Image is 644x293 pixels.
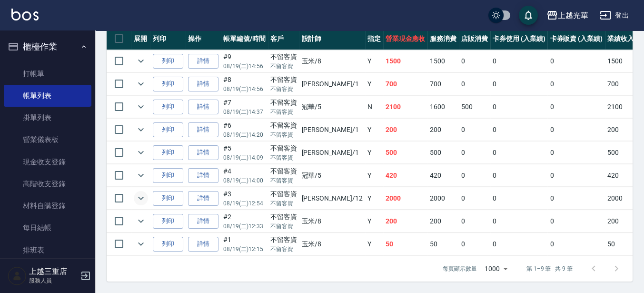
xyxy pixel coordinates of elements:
[223,222,266,231] p: 08/19 (二) 12:33
[547,187,605,210] td: 0
[11,9,39,20] img: Logo
[490,187,548,210] td: 0
[526,264,573,273] p: 第 1–9 筆 共 9 筆
[221,73,268,95] td: #8
[223,153,266,162] p: 08/19 (二) 14:09
[459,73,490,95] td: 0
[4,63,91,85] a: 打帳單
[4,129,91,151] a: 營業儀表板
[365,141,383,164] td: Y
[365,233,383,255] td: Y
[4,173,91,195] a: 高階收支登錄
[427,28,459,50] th: 服務消費
[153,168,183,183] button: 列印
[8,266,27,285] img: Person
[270,189,297,199] div: 不留客資
[270,212,297,222] div: 不留客資
[4,34,91,59] button: 櫃檯作業
[188,54,218,69] a: 詳情
[299,28,365,50] th: 設計師
[299,164,365,187] td: 冠華 /5
[188,122,218,137] a: 詳情
[605,141,636,164] td: 500
[459,141,490,164] td: 0
[134,122,148,137] button: expand row
[383,141,428,164] td: 500
[188,191,218,206] a: 詳情
[547,28,605,50] th: 卡券販賣 (入業績)
[221,50,268,72] td: #9
[605,50,636,72] td: 1500
[490,96,548,118] td: 0
[605,210,636,232] td: 200
[223,108,266,116] p: 08/19 (二) 14:37
[383,50,428,72] td: 1500
[605,96,636,118] td: 2100
[270,121,297,131] div: 不留客資
[134,77,148,91] button: expand row
[443,264,477,273] p: 每頁顯示數量
[365,164,383,187] td: Y
[221,96,268,118] td: #7
[4,217,91,239] a: 每日結帳
[547,50,605,72] td: 0
[383,187,428,210] td: 2000
[4,195,91,217] a: 材料自購登錄
[365,96,383,118] td: N
[221,233,268,255] td: #1
[543,6,592,25] button: 上越光華
[490,233,548,255] td: 0
[270,62,297,71] p: 不留客資
[221,164,268,187] td: #4
[188,214,218,229] a: 詳情
[4,85,91,107] a: 帳單列表
[383,28,428,50] th: 營業現金應收
[558,10,588,21] div: 上越光華
[299,141,365,164] td: [PERSON_NAME] /1
[153,100,183,114] button: 列印
[270,199,297,208] p: 不留客資
[605,233,636,255] td: 50
[223,176,266,185] p: 08/19 (二) 14:00
[221,119,268,141] td: #6
[605,73,636,95] td: 700
[427,50,459,72] td: 1500
[270,85,297,93] p: 不留客資
[383,73,428,95] td: 700
[153,237,183,252] button: 列印
[427,73,459,95] td: 700
[547,119,605,141] td: 0
[4,107,91,129] a: 掛單列表
[270,176,297,185] p: 不留客資
[490,73,548,95] td: 0
[150,28,186,50] th: 列印
[427,164,459,187] td: 420
[605,119,636,141] td: 200
[383,119,428,141] td: 200
[270,52,297,62] div: 不留客資
[459,210,490,232] td: 0
[383,210,428,232] td: 200
[596,7,633,24] button: 登出
[270,108,297,116] p: 不留客資
[131,28,150,50] th: 展開
[299,73,365,95] td: [PERSON_NAME] /1
[153,214,183,229] button: 列印
[299,187,365,210] td: [PERSON_NAME] /12
[270,245,297,253] p: 不留客資
[490,141,548,164] td: 0
[188,100,218,114] a: 詳情
[365,50,383,72] td: Y
[4,239,91,261] a: 排班表
[223,131,266,139] p: 08/19 (二) 14:20
[221,28,268,50] th: 帳單編號/時間
[490,50,548,72] td: 0
[153,122,183,137] button: 列印
[134,214,148,228] button: expand row
[427,141,459,164] td: 500
[223,62,266,71] p: 08/19 (二) 14:56
[270,143,297,153] div: 不留客資
[221,210,268,232] td: #2
[383,96,428,118] td: 2100
[221,187,268,210] td: #3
